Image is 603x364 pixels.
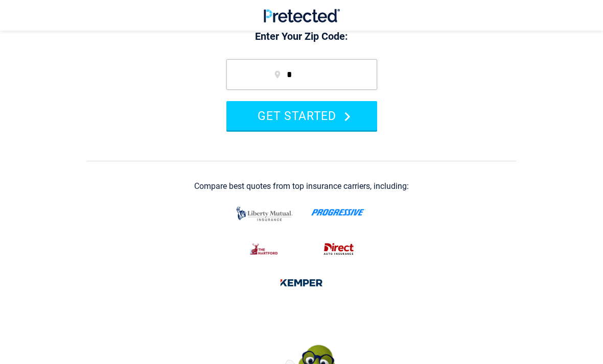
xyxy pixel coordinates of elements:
img: liberty [234,202,295,226]
p: Enter Your Zip Code: [216,30,387,44]
input: zip code [226,59,377,90]
img: progressive [311,209,366,216]
img: Pretected Logo [264,9,340,22]
img: direct [318,238,359,260]
img: kemper [274,272,329,294]
button: GET STARTED [226,101,377,130]
img: thehartford [244,238,285,260]
div: Compare best quotes from top insurance carriers, including: [194,182,409,191]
